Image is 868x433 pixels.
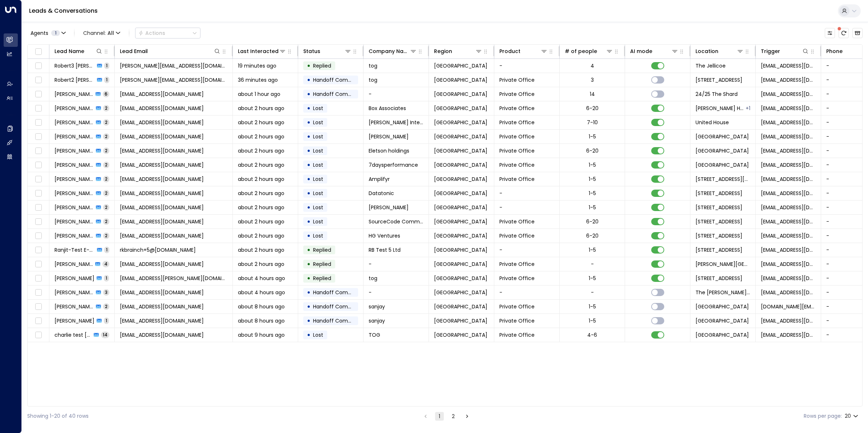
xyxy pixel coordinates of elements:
span: Private Office [499,147,535,154]
span: Datatonic [369,190,394,197]
div: Company Name [369,47,410,56]
span: Toggle select row [34,132,43,141]
span: rkbrainch+5@live.co.uk [120,246,196,254]
span: sanjay Desai [54,303,94,310]
span: noreply@theofficegroup.com [761,246,816,254]
span: London [434,232,487,239]
span: nicolab+4@theofficegroup.com [120,175,204,183]
span: about 2 hours ago [238,133,284,140]
div: 4 [591,62,594,69]
div: Blue Fin Building [746,105,750,112]
span: Alex Carter [369,204,409,211]
span: Robert2 Noguera [54,76,95,84]
span: noreply@theofficegroup.com [761,76,816,84]
div: • [307,102,311,114]
span: Douglas House [695,260,750,268]
div: Lead Email [120,47,221,56]
span: 24/25 The Shard [695,90,738,98]
div: 6-20 [586,232,599,239]
span: Private Office [499,303,535,310]
span: Handoff Completed [313,303,364,310]
span: 20 Station Road [695,275,742,282]
span: 2 [103,204,109,210]
div: 1-5 [589,204,596,211]
button: Channel:All [80,28,123,38]
div: • [307,88,311,100]
div: 1-5 [589,175,596,183]
span: Toggle select all [34,47,43,56]
span: 180 Borough High Street [695,218,742,225]
span: Nicola Blane [54,260,93,268]
span: London [434,303,487,310]
span: about 2 hours ago [238,161,284,169]
span: Cambridge [434,190,487,197]
div: 1-5 [589,161,596,169]
div: • [307,315,311,327]
div: • [307,145,311,157]
span: Lost [313,133,323,140]
span: Eletson holdings [369,147,409,154]
span: 1 [104,62,109,69]
span: London [434,147,487,154]
button: Customize [825,28,835,38]
button: Archived Leads [852,28,863,38]
div: 6-20 [586,218,599,225]
span: Barry Masters [54,105,94,112]
span: noreply@theofficegroup.com [761,232,816,239]
span: nicolab+10@theofficegroup.com [120,161,204,169]
span: Amplifyr [369,175,390,183]
span: London [434,260,487,268]
span: Lasfo nunes reves [54,161,94,169]
span: Giles Peddy [54,218,94,225]
span: nicolab+6@theofficegroup.com [120,190,204,197]
td: - [364,257,429,271]
div: Company Name [369,47,417,56]
span: 210 Euston Road [695,76,742,84]
button: page 1 [435,412,444,421]
div: 3 [591,76,594,84]
span: tog [369,76,377,84]
span: robert.nogueral+3@gmail.com [120,62,227,69]
div: Product [499,47,520,56]
span: London [434,161,487,169]
div: Lead Email [120,47,148,56]
span: robert noguerro [54,275,94,282]
span: about 4 hours ago [238,275,285,282]
div: • [307,244,311,256]
span: 7daysperformance [369,161,418,169]
span: charlilucy@aol.com [761,289,816,296]
div: • [307,173,311,185]
span: nicolab+2@theofficegroup.com [120,218,204,225]
span: 2 [103,232,109,239]
span: The Jellicoe [695,62,726,69]
div: - [591,260,594,268]
span: London [434,175,487,183]
span: Lost [313,232,323,239]
span: ranjit.uniti@outlook.com [761,90,816,98]
span: Handoff Completed [313,90,364,98]
span: Channel: [80,28,123,38]
span: about 1 hour ago [238,90,280,98]
span: noreply@theofficegroup.com [761,218,816,225]
span: There are new threads available. Refresh the grid to view the latest updates. [839,28,849,38]
span: about 8 hours ago [238,303,285,310]
span: Central Street [695,161,749,169]
span: Replied [313,62,331,69]
div: • [307,116,311,129]
div: - [591,289,594,296]
span: tog [369,62,377,69]
span: Toggle select row [34,175,43,184]
span: nicolab+3@theofficegroup.com [120,232,204,239]
span: Toggle select row [34,104,43,113]
div: Trigger [761,47,780,56]
span: All [108,30,114,36]
span: Private Office [499,90,535,98]
span: about 2 hours ago [238,204,284,211]
span: noreply@theofficegroup.com [761,190,816,197]
span: charlie.home+robert@gmail.com [120,275,227,282]
span: Kate Gilham [54,232,94,239]
td: - [494,243,560,257]
span: Fotis Lykiardopulo [54,147,94,154]
span: Lost [313,190,323,197]
span: 2 [103,147,109,154]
